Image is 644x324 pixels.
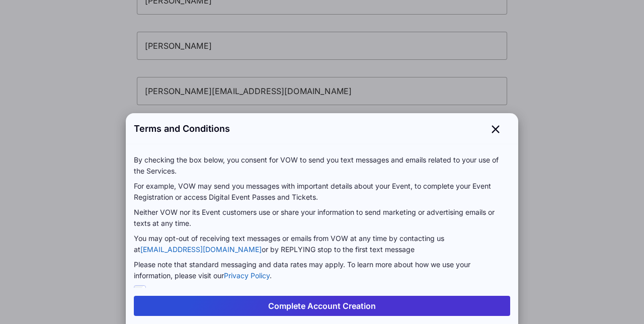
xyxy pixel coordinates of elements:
button: Complete Account Creation [134,296,510,316]
a: Privacy Policy [224,271,270,280]
a: [EMAIL_ADDRESS][DOMAIN_NAME] [140,245,262,254]
p: Please note that standard messaging and data rates may apply. To learn more about how we use your... [134,259,510,281]
p: Neither VOW nor its Event customers use or share your information to send marketing or advertisin... [134,207,510,229]
span: Terms and Conditions [134,122,230,135]
p: For example, VOW may send you messages with important details about your Event, to complete your ... [134,181,510,203]
p: You may opt-out of receiving text messages or emails from VOW at any time by contacting us at or ... [134,233,510,255]
label: Agree to receive SMS [151,286,223,296]
p: By checking the box below, you consent for VOW to send you text messages and emails related to yo... [134,154,510,177]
